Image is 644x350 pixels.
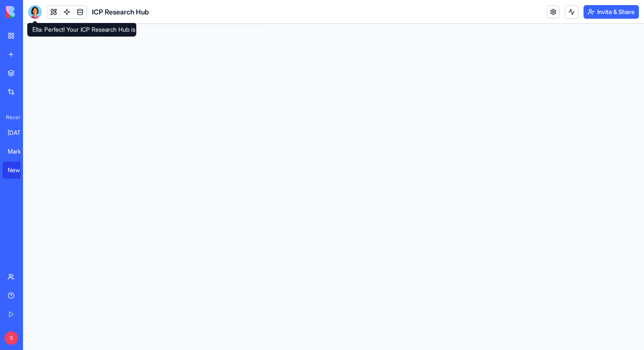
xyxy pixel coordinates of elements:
div: New App [8,166,32,174]
div: [DATE] Board Analytics Dashboard [8,128,32,137]
img: logo [6,6,59,18]
span: S [4,331,18,345]
a: New App [3,162,37,179]
button: Invite & Share [584,5,639,19]
a: Market Research Hub [3,143,37,160]
a: [DATE] Board Analytics Dashboard [3,124,37,141]
div: Market Research Hub [8,147,32,156]
span: ICP Research Hub [92,7,149,17]
span: Recent [3,114,20,121]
